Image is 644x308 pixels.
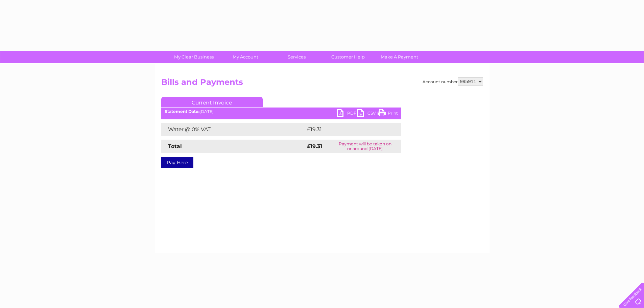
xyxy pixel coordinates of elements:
[165,109,199,114] b: Statement Date:
[166,51,222,63] a: My Clear Business
[269,51,325,63] a: Services
[320,51,376,63] a: Customer Help
[372,51,427,63] a: Make A Payment
[161,157,193,168] a: Pay Here
[161,97,263,107] a: Current Invoice
[307,143,322,149] strong: £19.31
[161,123,305,136] td: Water @ 0% VAT
[161,109,401,114] div: [DATE]
[305,123,386,136] td: £19.31
[357,109,378,119] a: CSV
[423,77,483,86] div: Account number
[337,109,357,119] a: PDF
[378,109,398,119] a: Print
[217,51,273,63] a: My Account
[161,77,483,90] h2: Bills and Payments
[168,143,182,149] strong: Total
[329,140,401,153] td: Payment will be taken on or around [DATE]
